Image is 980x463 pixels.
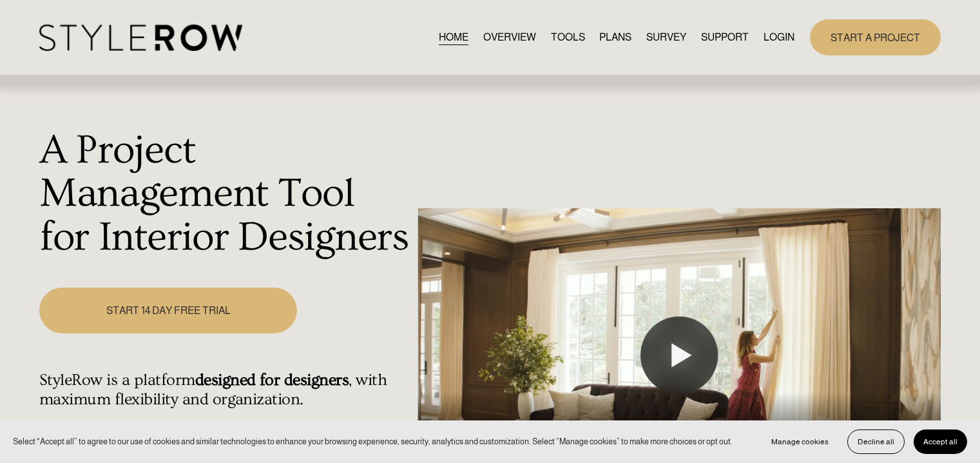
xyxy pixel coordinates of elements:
[599,28,631,46] a: PLANS
[701,30,749,45] span: SUPPORT
[701,28,749,46] a: folder dropdown
[39,129,411,260] h1: A Project Management Tool for Interior Designers
[39,288,297,333] a: START 14 DAY FREE TRIAL
[39,371,411,409] h4: StyleRow is a platform , with maximum flexibility and organization.
[13,435,733,448] p: Select “Accept all” to agree to our use of cookies and similar technologies to enhance your brows...
[847,429,905,454] button: Decline all
[551,28,585,46] a: TOOLS
[764,28,794,46] a: LOGIN
[39,25,242,51] img: StyleRow
[810,19,941,55] a: START A PROJECT
[771,437,829,446] span: Manage cookies
[858,437,894,446] span: Decline all
[640,317,718,394] button: Play
[914,429,967,454] button: Accept all
[483,28,536,46] a: OVERVIEW
[762,429,838,454] button: Manage cookies
[195,371,349,389] strong: designed for designers
[646,28,686,46] a: SURVEY
[923,437,957,446] span: Accept all
[439,28,468,46] a: HOME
